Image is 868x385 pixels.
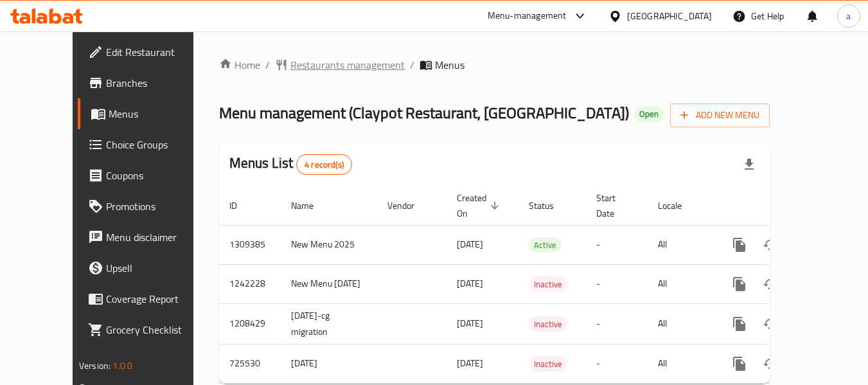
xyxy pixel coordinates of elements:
[648,225,714,264] td: All
[457,275,483,292] span: [DATE]
[106,199,208,214] span: Promotions
[219,344,281,383] td: 725530
[586,225,648,264] td: -
[457,315,483,332] span: [DATE]
[78,37,218,67] a: Edit Restaurant
[755,229,786,260] button: Change Status
[529,317,567,332] span: Inactive
[78,222,218,253] a: Menu disclaimer
[219,98,629,127] span: Menu management ( Claypot Restaurant, [GEOGRAPHIC_DATA] )
[79,357,111,374] span: Version:
[219,303,281,344] td: 1208429
[219,186,858,384] table: enhanced table
[634,107,664,122] div: Open
[106,168,208,183] span: Coupons
[596,190,632,221] span: Start Date
[529,357,567,372] span: Inactive
[529,316,567,332] div: Inactive
[529,238,562,253] span: Active
[78,283,218,314] a: Coverage Report
[529,198,571,213] span: Status
[297,159,351,171] span: 4 record(s)
[529,237,562,253] div: Active
[755,348,786,379] button: Change Status
[680,107,759,123] span: Add New Menu
[529,356,567,372] div: Inactive
[78,253,218,283] a: Upsell
[627,9,712,23] div: [GEOGRAPHIC_DATA]
[219,57,770,73] nav: breadcrumb
[229,198,254,213] span: ID
[529,276,567,292] div: Inactive
[529,277,567,292] span: Inactive
[275,57,405,73] a: Restaurants management
[714,186,858,226] th: Actions
[78,314,218,345] a: Grocery Checklist
[219,57,260,73] a: Home
[846,9,851,23] span: a
[106,291,208,307] span: Coverage Report
[219,225,281,264] td: 1309385
[290,57,405,73] span: Restaurants management
[78,98,218,129] a: Menus
[109,106,208,121] span: Menus
[78,129,218,160] a: Choice Groups
[755,269,786,300] button: Change Status
[755,309,786,339] button: Change Status
[229,154,352,175] h2: Menus List
[734,149,765,180] div: Export file
[281,225,377,264] td: New Menu 2025
[106,322,208,337] span: Grocery Checklist
[78,67,218,98] a: Branches
[658,198,698,213] span: Locale
[410,57,414,73] li: /
[219,264,281,303] td: 1242228
[648,303,714,344] td: All
[586,344,648,383] td: -
[586,303,648,344] td: -
[586,264,648,303] td: -
[112,357,132,374] span: 1.0.0
[106,137,208,152] span: Choice Groups
[106,44,208,60] span: Edit Restaurant
[78,160,218,191] a: Coupons
[106,229,208,245] span: Menu disclaimer
[435,57,465,73] span: Menus
[281,344,377,383] td: [DATE]
[281,264,377,303] td: New Menu [DATE]
[457,355,483,372] span: [DATE]
[457,236,483,253] span: [DATE]
[634,109,664,120] span: Open
[724,269,755,300] button: more
[281,303,377,344] td: [DATE]-cg migration
[106,260,208,276] span: Upsell
[387,198,431,213] span: Vendor
[291,198,330,213] span: Name
[724,348,755,379] button: more
[296,154,352,175] div: Total records count
[78,191,218,222] a: Promotions
[488,8,567,24] div: Menu-management
[648,344,714,383] td: All
[265,57,270,73] li: /
[670,103,770,127] button: Add New Menu
[648,264,714,303] td: All
[106,75,208,91] span: Branches
[724,229,755,260] button: more
[724,309,755,339] button: more
[457,190,503,221] span: Created On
